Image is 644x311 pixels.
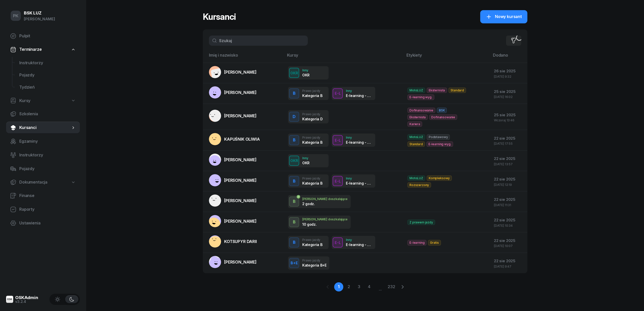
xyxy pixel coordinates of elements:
div: 22 sie 2025 [494,135,523,142]
a: Instruktorzy [15,57,80,69]
button: E-L [333,135,343,145]
span: [PERSON_NAME] [224,90,257,95]
div: 22 sie 2025 [494,176,523,183]
a: Dokumentacja [6,176,80,188]
button: OKR [289,156,299,166]
span: Szkolenia [19,111,76,117]
span: Pojazdy [19,72,76,78]
span: Raporty [19,206,76,213]
div: Kategoria B+E [302,263,326,267]
div: [DATE] 13:57 [494,162,523,166]
a: [PERSON_NAME] [209,154,257,166]
a: Nowy kursant [480,10,527,23]
div: E-learning - 90 dni [346,242,372,247]
div: OKR [288,70,300,76]
div: [DATE] 10:34 [494,224,523,227]
h1: Kursanci [203,12,236,21]
a: Instruktorzy [6,149,80,161]
a: [PERSON_NAME] [209,194,257,207]
button: E-L [333,237,343,248]
div: OSKAdmin [15,296,38,300]
span: Gratis [428,240,441,245]
a: Kursy [6,95,80,107]
div: [DATE] 9:47 [494,265,523,268]
span: Kursanci [19,124,71,131]
button: OKR [289,68,299,78]
span: [PERSON_NAME] [224,219,257,224]
th: Imię i nazwisko [203,52,284,63]
a: 1 [334,282,343,291]
div: B+E [289,260,300,266]
div: [DATE] 12:19 [494,183,523,186]
a: Pojazdy [15,69,80,81]
a: [PERSON_NAME] [209,256,257,268]
span: Finanse [19,192,76,199]
span: Standard [449,88,466,93]
div: [PERSON_NAME] [24,16,55,22]
div: v3.2.4 [15,300,38,303]
div: 26 sie 2025 [494,68,523,74]
div: E-learning - 90 dni [346,181,372,185]
a: Terminarze [6,44,80,55]
span: PK [13,14,19,18]
span: KOTSUPYR DARII [224,239,257,244]
span: [PERSON_NAME] [224,70,257,75]
a: 232 [387,282,396,291]
span: Kursy [19,97,30,104]
button: B [289,135,299,145]
a: Szkolenia [6,108,80,120]
div: E-learning - 90 dni [346,93,372,98]
div: 22 sie 2025 [494,217,523,223]
span: [PERSON_NAME] [224,178,257,183]
div: Inny [346,136,372,139]
span: [PERSON_NAME] [224,259,257,265]
th: Dodano [490,52,527,63]
div: OKR [302,161,310,165]
a: [PERSON_NAME] [209,86,257,99]
span: Standard [407,141,425,147]
img: logo-xs@2x.png [6,296,13,303]
div: E-learning - 90 dni [346,140,372,144]
div: Inny [346,89,372,92]
span: Pojazdy [19,166,76,172]
a: Finanse [6,190,80,202]
div: Kategoria B [302,140,322,144]
a: Kursanci [6,122,80,134]
span: Kompleksowy [427,175,452,181]
div: B [291,89,298,98]
th: Etykiety [403,52,490,63]
div: [DATE] 16:02 [494,95,523,99]
button: B [289,88,299,99]
div: Kategoria B [302,93,322,98]
div: B [291,177,298,186]
span: Egzaminy [19,138,76,145]
div: B [291,136,298,144]
div: [PERSON_NAME] doszkalające [302,197,348,201]
span: Pulpit [19,33,76,39]
a: 3 [354,282,364,291]
span: Dofinansowanie [429,114,457,120]
span: ... [375,282,386,292]
div: [DATE] 10:07 [494,244,523,248]
a: [PERSON_NAME] [209,215,257,227]
span: Rozszerzony [407,182,431,188]
span: KAPUŚNIK OLIWIA [224,137,260,142]
span: Terminarze [19,46,42,53]
a: [PERSON_NAME] [209,110,257,122]
span: Z prawem jazdy [407,220,435,225]
div: 22 sie 2025 [494,155,523,162]
a: Tydzień [15,81,80,93]
div: 10 godz. [302,222,329,226]
span: [PERSON_NAME] [224,157,257,162]
div: Prawo jazdy [302,177,322,180]
button: E-L [333,88,343,99]
span: Ustawienia [19,220,76,226]
div: Inny [302,156,310,160]
span: E-learning wyg. [407,94,434,100]
a: 4 [365,282,374,291]
button: D [289,112,299,122]
div: E-L [333,90,343,96]
a: [PERSON_NAME] [209,174,257,186]
div: B [291,218,298,226]
div: [PERSON_NAME] doszkalające [302,218,348,221]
